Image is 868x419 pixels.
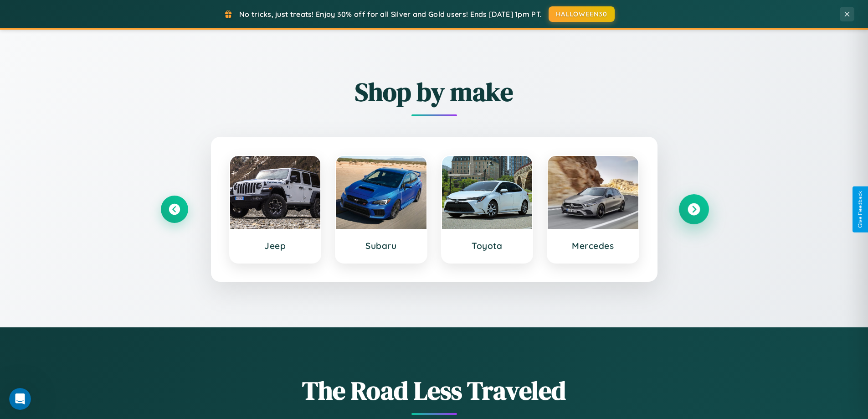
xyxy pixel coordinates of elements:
[345,240,417,251] h3: Subaru
[857,191,863,228] div: Give Feedback
[557,240,629,251] h3: Mercedes
[161,74,708,109] h2: Shop by make
[161,373,708,408] h1: The Road Less Traveled
[239,240,312,251] h3: Jeep
[9,388,31,410] iframe: Intercom live chat
[549,6,615,22] button: HALLOWEEN30
[239,10,542,19] span: No tricks, just treats! Enjoy 30% off for all Silver and Gold users! Ends [DATE] 1pm PT.
[451,240,524,251] h3: Toyota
